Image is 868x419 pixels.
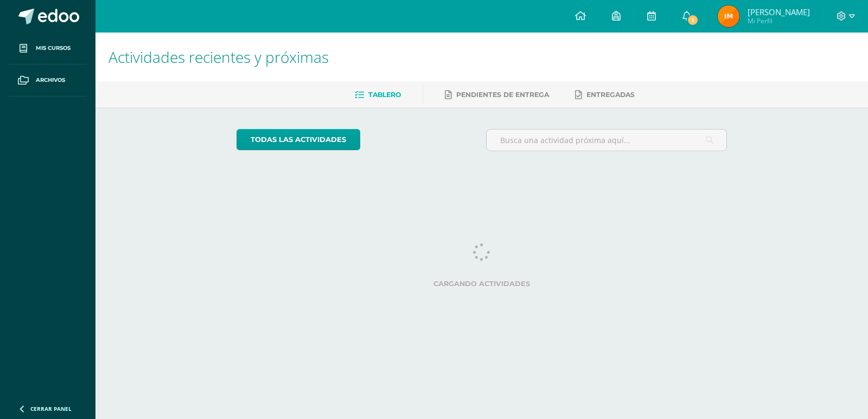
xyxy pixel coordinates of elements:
span: Mis cursos [36,44,71,53]
span: Cerrar panel [30,405,72,412]
span: Tablero [368,91,401,99]
a: Archivos [9,65,87,96]
span: [PERSON_NAME] [748,7,810,17]
span: Actividades recientes y próximas [108,47,329,67]
span: 1 [687,14,699,26]
a: Tablero [355,86,401,104]
span: Pendientes de entrega [456,91,549,99]
span: Mi Perfil [748,16,810,25]
a: Entregadas [575,86,635,104]
span: Entregadas [586,91,635,99]
a: todas las Actividades [237,129,360,150]
span: Archivos [36,76,65,85]
a: Mis cursos [9,33,87,65]
img: 0589eea2ed537ab407ff43bb0f1c5baf.png [718,5,739,27]
label: Cargando actividades [237,280,727,288]
input: Busca una actividad próxima aquí... [487,130,727,151]
a: Pendientes de entrega [445,86,549,104]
